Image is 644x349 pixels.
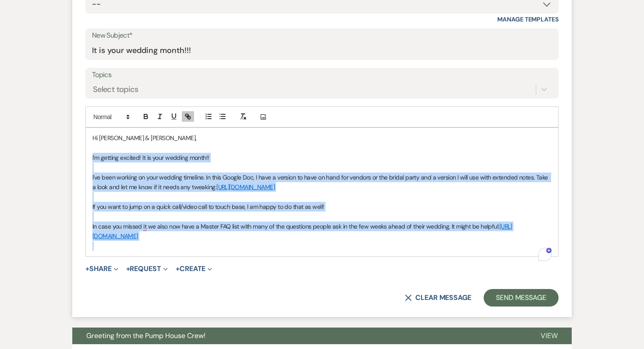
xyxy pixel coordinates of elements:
[527,328,572,344] button: View
[176,265,180,272] span: +
[126,265,168,272] button: Request
[85,265,89,272] span: +
[92,222,552,241] p: In case you missed it we also now have a Master FAQ list with many of the questions people ask in...
[216,183,275,191] a: [URL][DOMAIN_NAME]
[126,265,130,272] span: +
[92,222,512,240] a: [URL][DOMAIN_NAME]
[405,294,471,301] button: Clear message
[85,265,118,272] button: Share
[541,331,558,340] span: View
[176,265,212,272] button: Create
[92,173,552,192] p: I've been working on your wedding timeline. In this Google Doc, I have a version to have on hand ...
[92,153,552,162] p: I'm getting excited! It is your wedding month!!
[484,289,559,307] button: Send Message
[86,128,558,256] div: To enrich screen reader interactions, please activate Accessibility in Grammarly extension settings
[92,69,552,81] label: Topics
[92,133,552,143] p: Hi [PERSON_NAME] & [PERSON_NAME],
[93,84,138,95] div: Select topics
[86,331,205,340] span: Greeting from the Pump House Crew!
[92,202,552,212] p: If you want to jump on a quick call/video call to touch base, I am happy to do that as well!
[497,15,559,23] a: Manage Templates
[72,328,527,344] button: Greeting from the Pump House Crew!
[92,29,552,42] label: New Subject*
